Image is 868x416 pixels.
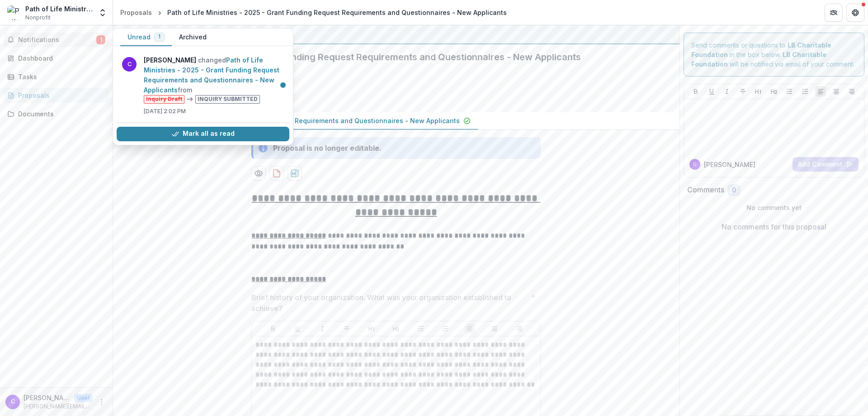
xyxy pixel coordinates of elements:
[489,323,500,334] button: Align Center
[167,8,507,17] div: Path of Life Ministries - 2025 - Grant Funding Request Requirements and Questionnaires - New Appl...
[684,33,865,77] div: Send comments or questions to in the box below. will be notified via email of your comment.
[18,53,102,63] div: Dashboard
[24,402,93,411] p: [PERSON_NAME][EMAIL_ADDRESS][DOMAIN_NAME]
[769,86,779,97] button: Heading 2
[687,186,724,194] h2: Comments
[18,36,96,44] span: Notifications
[514,323,525,334] button: Align Right
[158,33,160,40] span: 1
[784,86,795,97] button: Bullet List
[722,86,732,97] button: Italicize
[4,51,109,66] a: Dashboard
[288,166,302,181] button: download-proposal
[11,399,15,405] div: Chris
[117,6,510,19] nav: breadcrumb
[341,323,352,334] button: Strike
[722,221,826,232] p: No comments for this proposal
[440,323,451,334] button: Ordered List
[18,72,102,81] div: Tasks
[144,56,279,94] a: Path of Life Ministries - 2025 - Grant Funding Request Requirements and Questionnaires - New Appl...
[269,166,284,181] button: download-proposal
[825,4,843,22] button: Partners
[693,162,696,167] div: Chris
[25,4,93,14] div: Path of Life Ministries
[753,86,764,97] button: Heading 1
[74,394,93,402] p: User
[117,6,156,19] a: Proposals
[793,157,859,172] button: Add Comment
[144,55,284,104] p: changed from
[120,29,672,40] div: LB Charitable Foundation
[4,33,109,47] button: Notifications1
[273,143,382,153] div: Proposal is no longer editable.
[706,86,717,97] button: Underline
[120,29,172,46] button: Unread
[7,5,22,20] img: Path of Life Ministries
[25,14,51,22] span: Nonprofit
[292,323,303,334] button: Underline
[4,69,109,84] a: Tasks
[120,52,658,62] h2: Path of Life Ministries - 2025 - Grant Funding Request Requirements and Questionnaires - New Appl...
[4,88,109,103] a: Proposals
[117,127,289,141] button: Mark all as read
[687,203,861,212] p: No comments yet
[96,397,107,407] button: More
[704,160,755,169] p: [PERSON_NAME]
[846,86,857,97] button: Align Right
[96,35,105,44] span: 1
[465,323,476,334] button: Align Left
[846,4,864,22] button: Get Help
[415,323,426,334] button: Bullet List
[831,86,842,97] button: Align Center
[172,29,214,46] button: Archived
[815,86,826,97] button: Align Left
[732,186,736,194] span: 0
[4,106,109,121] a: Documents
[737,86,748,97] button: Strike
[317,323,328,334] button: Italicize
[690,86,701,97] button: Bold
[18,91,102,100] div: Proposals
[18,109,102,119] div: Documents
[251,166,266,181] button: Preview 24a69cb7-d369-4cb5-91a6-d7eda8d25c86-0.pdf
[268,323,278,334] button: Bold
[120,8,152,17] div: Proposals
[800,86,811,97] button: Ordered List
[24,393,71,402] p: [PERSON_NAME]
[96,4,109,22] button: Open entity switcher
[391,323,401,334] button: Heading 2
[251,292,528,314] p: Brief history of your organization. What was your organization established to achieve?
[366,323,377,334] button: Heading 1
